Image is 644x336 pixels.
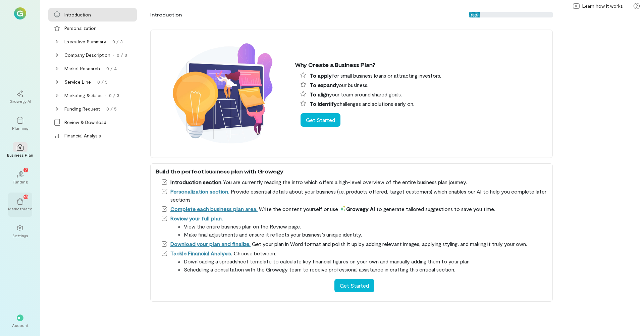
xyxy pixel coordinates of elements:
span: To align [310,91,329,97]
img: Why create a business plan [156,34,290,154]
li: your business. [301,81,547,89]
div: Personalization [64,25,97,32]
div: · [109,38,110,45]
span: Introduction section. [170,179,223,185]
a: Funding [8,166,32,190]
a: Planning [8,112,32,136]
div: Marketing & Sales [64,92,103,99]
div: Build the perfect business plan with Growegy [156,167,547,175]
span: 7 [25,167,27,173]
div: Funding Request [64,106,100,112]
div: · [105,92,106,99]
button: Get Started [334,279,374,292]
li: Downloading a spreadsheet template to calculate key financial figures on your own and manually ad... [184,257,547,265]
div: Review & Download [64,119,106,126]
a: Complete each business plan area. [170,206,258,212]
a: Settings [8,219,32,244]
div: 0 / 5 [106,106,117,112]
li: your team around shared goals. [301,90,547,98]
div: 0 / 4 [106,65,117,72]
li: Write the content yourself or use to generate tailored suggestions to save you time. [161,205,547,213]
div: Business Plan [7,152,33,158]
li: challenges and solutions early on. [301,100,547,108]
li: Make final adjustments and ensure it reflects your business’s unique identity. [184,230,547,239]
div: Settings [12,233,28,238]
div: Financial Analysis [64,132,101,139]
span: Learn how it works [582,3,623,9]
div: Account [12,323,29,328]
div: · [94,79,95,85]
span: To expand [310,82,336,88]
a: Review your full plan. [170,215,223,221]
li: Provide essential details about your business (i.e. products offered, target customers) which ena... [161,187,547,204]
div: Introduction [150,11,182,18]
div: Marketplace [8,206,33,211]
li: Get your plan in Word format and polish it up by adding relevant images, applying styling, and ma... [161,240,547,248]
div: · [113,52,114,58]
li: View the entire business plan on the Review page. [184,222,547,230]
div: Growegy AI [9,98,31,104]
li: Choose between: [161,249,547,274]
li: Scheduling a consultation with the Growegy team to receive professional assistance in crafting th... [184,265,547,274]
a: Business Plan [8,139,32,163]
div: Executive Summary [64,38,106,45]
div: · [103,106,104,112]
span: Growegy AI [339,206,375,212]
button: Get Started [301,113,340,127]
div: Service Line [64,79,91,85]
div: Market Research [64,65,100,72]
div: Company Description [64,52,110,58]
div: · [103,65,104,72]
div: 0 / 3 [109,92,119,99]
div: 0 / 5 [97,79,108,85]
span: To identify [310,100,337,107]
div: Why Create a Business Plan? [295,61,547,69]
a: Tackle Financial Analysis. [170,250,232,256]
div: 0 / 3 [117,52,127,58]
div: Funding [13,179,28,184]
li: for small business loans or attracting investors. [301,72,547,80]
li: You are currently reading the intro which offers a high-level overview of the entire business pla... [161,178,547,186]
div: 0 / 3 [112,38,123,45]
a: Download your plan and finalize. [170,241,251,247]
div: Introduction [64,11,91,18]
span: 13 [24,194,28,200]
a: Growegy AI [8,85,32,109]
div: Planning [12,125,28,131]
span: To apply [310,72,332,79]
a: Personalization section. [170,188,229,195]
a: Marketplace [8,193,32,217]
